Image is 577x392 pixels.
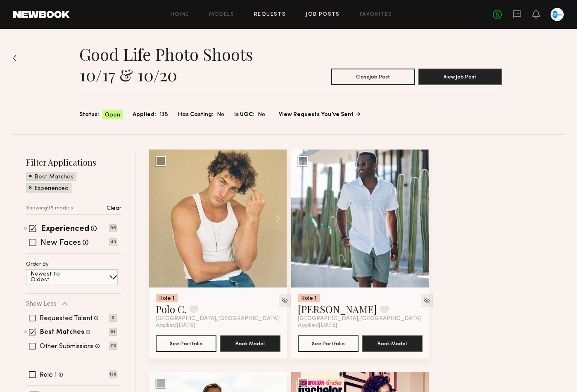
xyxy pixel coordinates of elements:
[109,342,117,350] p: 75
[31,271,80,283] p: Newest to Oldest
[217,110,224,119] span: No
[234,110,254,119] span: Is UGC:
[298,302,377,316] a: [PERSON_NAME]
[34,186,69,192] p: Experienced
[423,297,430,304] img: Unhide Model
[156,294,178,302] div: Role 1
[298,294,320,302] div: Role 1
[159,110,168,119] span: 138
[133,110,156,119] span: Applied:
[156,302,186,316] a: Polo C.
[298,322,423,329] div: Applied [DATE]
[254,12,286,17] a: Requests
[360,12,392,17] a: Favorites
[105,111,120,119] span: Open
[209,12,234,17] a: Models
[362,340,423,347] a: Book Model
[109,371,117,378] p: 138
[281,297,288,304] img: Unhide Model
[40,329,84,336] label: Best Matches
[12,55,17,62] img: Back to previous page
[156,335,216,352] button: See Portfolio
[418,69,502,85] button: View Job Post
[156,322,280,329] div: Applied [DATE]
[26,157,121,168] h2: Filter Applications
[34,174,74,180] p: Best Matches
[26,301,57,307] p: Show Less
[41,225,89,233] label: Experienced
[331,69,415,85] button: CloseJob Post
[26,206,73,211] p: Showing 95 models
[362,335,423,352] button: Book Model
[156,316,279,322] span: [GEOGRAPHIC_DATA], [GEOGRAPHIC_DATA]
[298,335,359,352] button: See Portfolio
[279,112,360,118] a: View Requests You’ve Sent
[40,239,81,247] label: New Faces
[79,44,291,85] h1: Good Life Photo Shoots 10/17 & 10/20
[258,110,265,119] span: No
[220,340,280,347] a: Book Model
[40,315,93,322] label: Requested Talent
[40,372,57,378] label: Role 1
[107,206,121,211] p: Clear
[109,328,117,336] p: 63
[26,262,49,267] p: Order By
[109,314,117,322] p: 0
[298,316,421,322] span: [GEOGRAPHIC_DATA], [GEOGRAPHIC_DATA]
[220,335,280,352] button: Book Model
[178,110,214,119] span: Has Casting:
[306,12,340,17] a: Job Posts
[109,238,117,246] p: 43
[40,343,94,350] label: Other Submissions
[79,110,99,119] span: Status:
[171,12,189,17] a: Home
[109,224,117,232] p: 95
